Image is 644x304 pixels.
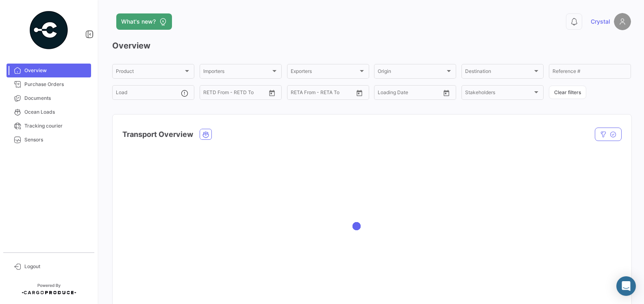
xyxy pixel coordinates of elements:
[291,70,358,75] span: Exporters
[112,40,631,51] h3: Overview
[7,64,91,77] a: Overview
[24,95,88,102] span: Documents
[24,81,88,88] span: Purchase Orders
[614,13,631,30] img: placeholder-user.png
[7,105,91,119] a: Ocean Loads
[28,10,69,51] img: powered-by.png
[203,91,215,97] input: From
[7,91,91,105] a: Documents
[24,136,88,143] span: Sensors
[465,70,533,75] span: Destination
[24,122,88,130] span: Tracking courier
[591,18,610,26] span: Crystal
[24,263,88,270] span: Logout
[465,91,533,97] span: Stakeholders
[121,18,156,26] span: What's new?
[7,77,91,91] a: Purchase Orders
[122,129,193,140] h4: Transport Overview
[116,70,183,75] span: Product
[395,91,424,97] input: To
[378,70,445,75] span: Origin
[266,87,278,99] button: Open calendar
[220,91,250,97] input: To
[378,91,389,97] input: From
[291,91,302,97] input: From
[7,119,91,133] a: Tracking courier
[116,13,172,30] button: What's new?
[24,108,88,116] span: Ocean Loads
[203,70,271,75] span: Importers
[308,91,337,97] input: To
[616,276,636,296] div: Abrir Intercom Messenger
[24,67,88,74] span: Overview
[7,133,91,147] a: Sensors
[353,87,366,99] button: Open calendar
[440,87,453,99] button: Open calendar
[200,129,211,139] button: Ocean
[549,86,586,99] button: Clear filters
